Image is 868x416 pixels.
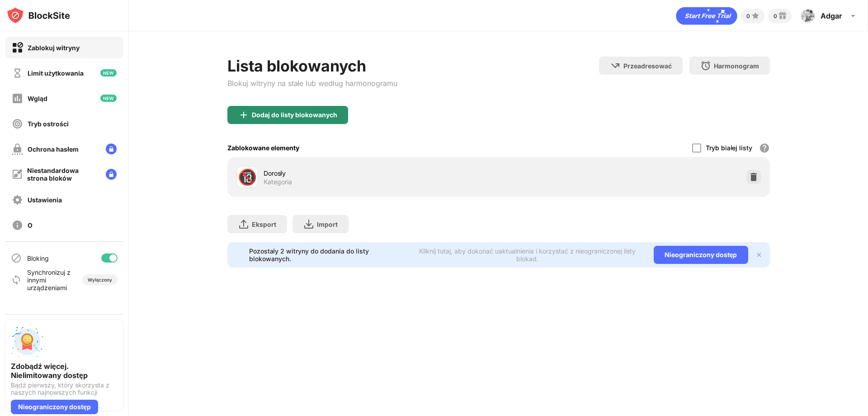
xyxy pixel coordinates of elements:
font: Ustawienia [28,196,62,204]
font: Harmonogram [714,62,759,70]
img: reward-small.svg [777,10,788,21]
img: insights-off.svg [12,93,23,104]
img: time-usage-off.svg [12,67,23,79]
font: Synchronizuj z innymi urządzeniami [27,268,71,292]
img: sync-icon.svg [11,274,22,285]
img: new-icon.svg [100,69,117,77]
font: Import [317,220,338,228]
img: settings-off.svg [12,194,23,206]
img: block-on.svg [12,42,23,53]
font: Przeadresować [623,62,672,70]
font: Limit użytkowania [28,69,84,77]
font: Nieograniczony dostęp [665,251,737,258]
img: points-small.svg [750,10,761,21]
img: ACg8ocJtmnKidyTGfVQWJiAafiyuakHqx1f5wa1CLvvUAqH3KGLe2_1I=s96-c [801,9,815,23]
img: new-icon.svg [100,95,117,102]
font: Niestandardowa strona bloków [27,167,79,182]
font: Blokuj witryny na stałe lub według harmonogramu [227,79,397,88]
font: Tryb ostrości [28,120,69,128]
img: focus-off.svg [12,118,23,129]
font: Zdobądź więcej. Nielimitowany dostęp [11,362,88,380]
font: Wyłączony [88,277,112,282]
font: Tryb białej listy [706,144,752,152]
font: Dorosły [264,169,286,177]
img: lock-menu.svg [106,169,117,180]
font: Zablokuj witryny [28,44,80,52]
img: customize-block-page-off.svg [12,169,23,180]
img: lock-menu.svg [106,143,117,154]
font: Eksport [252,220,276,228]
font: O [28,221,33,229]
img: x-button.svg [755,251,763,258]
font: Ochrona hasłem [28,145,79,153]
img: password-protection-off.svg [12,143,23,155]
img: push-unlimited.svg [11,325,43,358]
font: Zablokowane elementy [227,144,299,152]
font: Lista blokowanych [227,57,366,75]
div: ożywienie [676,7,737,25]
font: Wgląd [28,95,47,102]
font: Dodaj do listy blokowanych [252,111,337,119]
img: logo-blocksite.svg [6,6,70,24]
font: Kliknij tutaj, aby dokonać uaktualnienia i korzystać z nieograniczonej listy blokad. [419,247,636,263]
font: Adgar [821,11,842,20]
img: about-off.svg [12,220,23,231]
font: Pozostały 2 witryny do dodania do listy blokowanych. [249,247,369,263]
font: Bloking [27,254,49,262]
font: 0 [746,13,750,19]
font: Bądź pierwszy, który skorzysta z naszych najnowszych funkcji [11,381,109,396]
font: 🔞 [238,167,257,186]
font: Kategoria [264,178,292,186]
font: Nieograniczony dostęp [18,403,91,411]
font: 0 [774,13,777,19]
img: blocking-icon.svg [11,253,22,263]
